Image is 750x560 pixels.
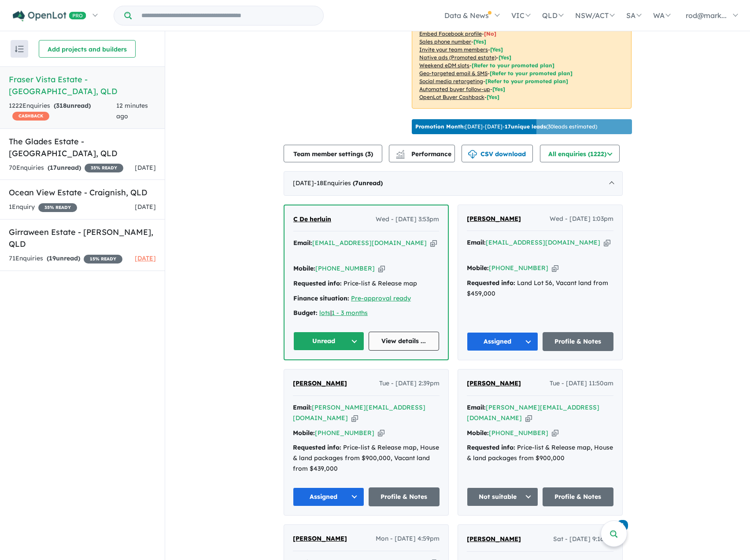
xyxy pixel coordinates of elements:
div: 1222 Enquir ies [9,101,116,122]
div: Price-list & Release map, House & land packages from $900,000 [467,443,613,464]
p: [DATE] - [DATE] - ( 30 leads estimated) [415,123,597,131]
img: bar-chart.svg [396,153,405,158]
button: Copy [525,414,532,423]
span: rod@mark... [686,11,727,20]
div: | [293,308,439,318]
u: Native ads (Promoted estate) [419,54,496,61]
strong: Requested info: [293,279,342,287]
a: [PERSON_NAME][EMAIL_ADDRESS][DOMAIN_NAME] [293,403,425,422]
a: [PERSON_NAME] [467,378,521,389]
button: Not suitable [467,487,538,506]
a: [PHONE_NUMBER] [315,429,374,437]
span: 17 [50,164,57,172]
b: Promotion Month: [415,123,465,130]
button: Performance [389,145,455,162]
div: 70 Enquir ies [9,163,123,173]
span: 35 % READY [38,203,77,212]
strong: Email: [467,403,486,411]
img: line-chart.svg [396,150,404,155]
u: Sales phone number [419,38,471,45]
b: 17 unique leads [505,123,546,130]
span: [PERSON_NAME] [467,379,521,387]
u: OpenLot Buyer Cashback [419,94,484,100]
span: Performance [397,150,451,158]
strong: Budget: [293,309,318,317]
a: [PERSON_NAME][EMAIL_ADDRESS][DOMAIN_NAME] [467,403,599,422]
span: Wed - [DATE] 1:03pm [550,214,613,224]
a: 1 [617,519,628,531]
div: 71 Enquir ies [9,253,122,264]
a: [EMAIL_ADDRESS][DOMAIN_NAME] [486,238,600,246]
button: CSV download [462,145,533,162]
a: Pre-approval ready [351,294,411,302]
a: View details ... [369,332,440,351]
span: [PERSON_NAME] [293,534,347,542]
button: Copy [552,428,558,438]
strong: ( unread) [47,254,80,262]
button: Copy [552,264,558,273]
input: Try estate name, suburb, builder or developer [133,6,321,25]
u: Invite your team members [419,46,488,53]
span: 15 % READY [84,255,122,264]
span: [Refer to your promoted plan] [472,62,554,69]
strong: Mobile: [293,264,315,272]
span: [Yes] [492,86,505,92]
strong: Finance situation: [293,294,349,302]
span: [ Yes ] [473,38,486,45]
strong: Mobile: [467,429,489,437]
span: [PERSON_NAME] [467,535,521,543]
span: CASHBACK [12,112,49,121]
span: - 18 Enquir ies [314,179,383,187]
button: Copy [351,414,358,423]
strong: Mobile: [293,429,315,437]
u: Geo-targeted email & SMS [419,70,488,77]
h5: The Glades Estate - [GEOGRAPHIC_DATA] , QLD [9,135,156,159]
img: Openlot PRO Logo White [13,11,86,22]
span: 7 [355,179,358,187]
span: Tue - [DATE] 2:39pm [379,378,440,389]
a: [PERSON_NAME] [293,534,347,544]
div: Price-list & Release map [293,278,439,289]
strong: Email: [293,239,312,247]
h5: Fraser Vista Estate - [GEOGRAPHIC_DATA] , QLD [9,73,156,97]
a: Profile & Notes [543,332,614,351]
strong: Email: [293,403,312,411]
a: [PHONE_NUMBER] [489,264,548,272]
button: Copy [378,264,385,273]
span: C De herluin [293,215,331,223]
span: 3 [367,150,371,158]
a: [PERSON_NAME] [293,378,347,389]
span: [Yes] [499,54,511,61]
span: [Refer to your promoted plan] [485,78,568,84]
h5: Ocean View Estate - Craignish , QLD [9,187,156,198]
strong: ( unread) [353,179,383,187]
span: 35 % READY [85,164,123,172]
a: C De herluin [293,214,331,225]
u: Embed Facebook profile [419,30,482,37]
strong: ( unread) [54,102,91,110]
span: Tue - [DATE] 11:50am [550,378,613,389]
div: Price-list & Release map, House & land packages from $900,000, Vacant land from $439,000 [293,443,440,474]
a: lots [319,309,330,317]
u: Social media retargeting [419,78,483,84]
span: [DATE] [135,164,156,172]
strong: Email: [467,238,486,246]
div: 1 Enquir y [9,202,77,212]
a: [PERSON_NAME] [467,534,521,545]
button: Unread [293,332,364,351]
strong: Requested info: [467,279,515,287]
span: [PERSON_NAME] [467,215,521,223]
span: Sat - [DATE] 9:16am [553,534,613,545]
a: [PHONE_NUMBER] [489,429,548,437]
span: [ No ] [484,30,496,37]
button: Assigned [467,332,538,351]
u: Weekend eDM slots [419,62,469,69]
span: Wed - [DATE] 3:53pm [376,214,439,225]
a: 1 - 3 months [332,309,368,317]
span: [Refer to your promoted plan] [490,70,573,77]
button: Copy [604,238,610,247]
h5: Girraween Estate - [PERSON_NAME] , QLD [9,226,156,250]
a: [EMAIL_ADDRESS][DOMAIN_NAME] [312,239,427,247]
